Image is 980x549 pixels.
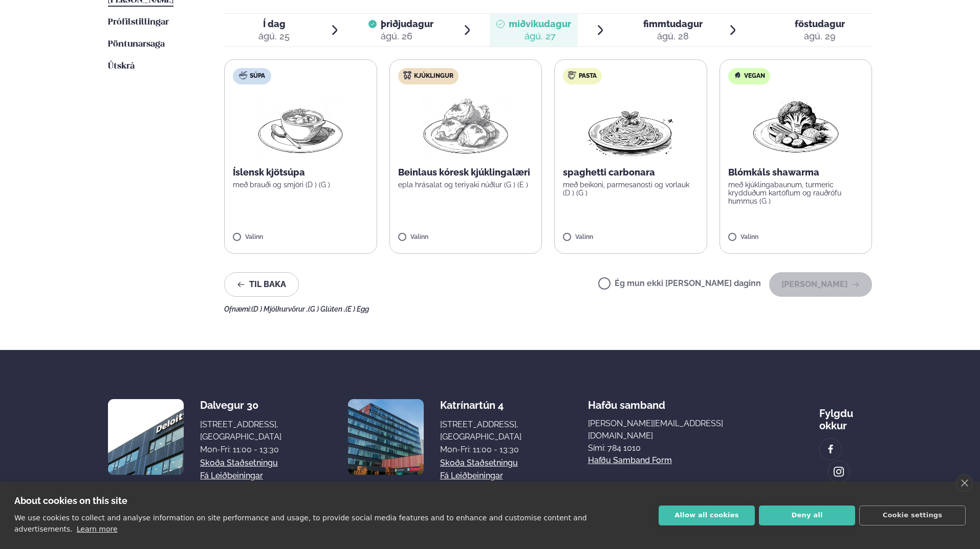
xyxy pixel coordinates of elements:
[820,438,841,460] a: image alt
[588,418,753,442] a: [PERSON_NAME][EMAIL_ADDRESS][DOMAIN_NAME]
[440,470,503,482] a: Fá leiðbeiningar
[200,444,281,456] div: Mon-Fri: 11:00 - 13:30
[588,391,665,411] span: Hafðu samband
[258,18,290,30] span: Í dag
[733,71,742,79] img: Vegan.svg
[14,495,127,506] strong: About cookies on this site
[77,525,118,533] a: Learn more
[440,444,521,456] div: Mon-Fri: 11:00 - 13:30
[759,506,855,525] button: Deny all
[728,166,864,179] p: Blómkáls shawarma
[828,461,850,482] a: image alt
[200,470,263,482] a: Fá leiðbeiningar
[440,399,521,411] div: Katrínartún 4
[859,506,966,525] button: Cookie settings
[200,399,281,411] div: Dalvegur 30
[308,305,345,313] span: (G ) Glúten ,
[108,62,135,71] span: Útskrá
[751,93,841,158] img: Vegan.png
[239,71,247,79] img: soup.svg
[643,30,703,42] div: ágú. 28
[440,457,518,469] a: Skoða staðsetningu
[108,40,165,49] span: Pöntunarsaga
[398,181,534,189] p: epla hrásalat og teriyaki núðlur (G ) (E )
[795,18,845,29] span: föstudagur
[108,18,169,27] span: Prófílstillingar
[250,72,265,80] span: Súpa
[563,166,699,179] p: spaghetti carbonara
[440,419,521,443] div: [STREET_ADDRESS], [GEOGRAPHIC_DATA]
[381,30,433,42] div: ágú. 26
[233,166,368,179] p: Íslensk kjötsúpa
[224,305,872,313] div: Ofnæmi:
[200,419,281,443] div: [STREET_ADDRESS], [GEOGRAPHIC_DATA]
[398,166,534,179] p: Beinlaus kóresk kjúklingalæri
[381,18,433,29] span: þriðjudagur
[403,71,411,79] img: chicken.svg
[255,93,345,158] img: Soup.png
[224,272,299,297] button: Til baka
[956,474,973,492] a: close
[233,181,368,189] p: með brauði og smjöri (D ) (G )
[108,16,169,29] a: Prófílstillingar
[588,442,753,454] p: Sími: 784 1010
[108,38,165,51] a: Pöntunarsaga
[825,444,836,455] img: image alt
[588,454,672,467] a: Hafðu samband form
[108,60,135,73] a: Útskrá
[509,18,571,29] span: miðvikudagur
[108,399,184,475] img: image alt
[833,466,844,478] img: image alt
[258,30,290,42] div: ágú. 25
[579,72,597,80] span: Pasta
[819,399,872,432] div: Fylgdu okkur
[728,181,864,205] p: með kjúklingabaunum, turmeric krydduðum kartöflum og rauðrófu hummus (G )
[251,305,308,313] span: (D ) Mjólkurvörur ,
[509,30,571,42] div: ágú. 27
[795,30,845,42] div: ágú. 29
[643,18,703,29] span: fimmtudagur
[345,305,369,313] span: (E ) Egg
[659,506,755,525] button: Allow all cookies
[563,181,699,197] p: með beikoni, parmesanosti og vorlauk (D ) (G )
[348,399,424,475] img: image alt
[568,71,576,79] img: pasta.svg
[585,93,676,158] img: Spagetti.png
[769,272,872,297] button: [PERSON_NAME]
[200,457,278,469] a: Skoða staðsetningu
[14,514,587,533] p: We use cookies to collect and analyse information on site performance and usage, to provide socia...
[421,93,511,158] img: Chicken-thighs.png
[414,72,453,80] span: Kjúklingur
[744,72,765,80] span: Vegan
